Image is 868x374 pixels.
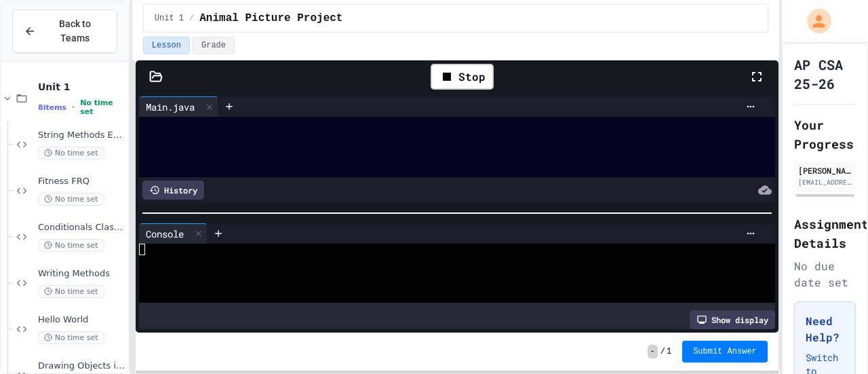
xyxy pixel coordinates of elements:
div: Main.java [139,100,201,114]
span: Animal Picture Project [199,10,342,26]
span: Drawing Objects in Java - HW Playposit Code [38,360,125,372]
div: Stop [431,64,494,90]
button: Lesson [143,37,190,54]
h2: Assignment Details [794,214,856,253]
button: Back to Teams [12,10,117,53]
span: No time set [80,98,125,116]
iframe: chat widget [811,320,854,360]
span: • [72,102,75,113]
span: Unit 1 [38,81,125,93]
div: My Account [793,5,835,37]
div: [PERSON_NAME] [798,164,852,176]
span: Fitness FRQ [38,176,125,187]
span: Back to Teams [44,17,106,45]
div: Show display [690,310,775,329]
span: No time set [38,285,104,298]
span: Hello World [38,314,125,326]
span: No time set [38,147,104,160]
span: No time set [38,331,104,344]
h2: Your Progress [794,115,856,153]
span: String Methods Examples [38,130,125,141]
span: No time set [38,193,104,206]
span: / [189,13,194,24]
div: History [142,181,204,200]
span: 1 [667,346,671,357]
span: No time set [38,239,104,252]
div: Console [139,223,208,244]
span: Writing Methods [38,268,125,280]
div: [EMAIL_ADDRESS][DOMAIN_NAME] [798,177,852,187]
div: No due date set [794,258,856,291]
span: Unit 1 [155,13,184,24]
div: Main.java [139,96,218,117]
h1: AP CSA 25-26 [794,55,856,93]
h3: Need Help? [806,313,844,345]
span: / [660,346,665,357]
button: Grade [193,37,235,54]
div: Console [139,227,191,241]
span: - [648,345,658,358]
iframe: chat widget [755,261,854,318]
span: 8 items [38,103,66,112]
span: Submit Answer [693,346,757,357]
button: Submit Answer [682,341,768,362]
span: Conditionals Classwork [38,222,125,233]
